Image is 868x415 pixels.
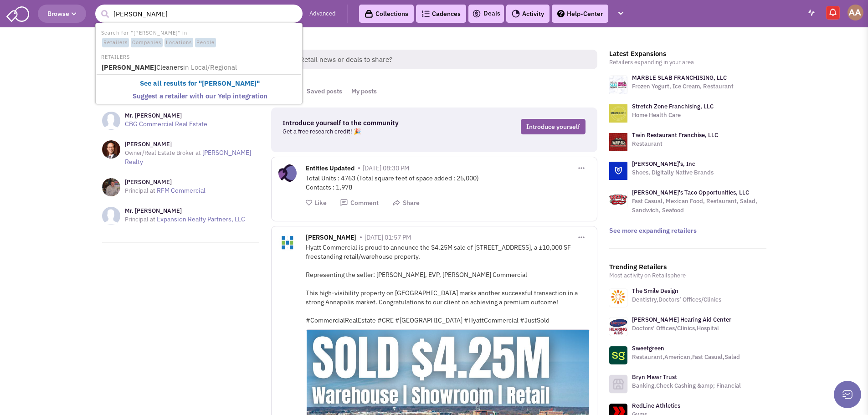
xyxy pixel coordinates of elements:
[632,139,718,149] p: Restaurant
[632,344,664,352] a: Sweetgreen
[99,77,301,90] a: See all results for "[PERSON_NAME]"
[6,5,29,22] img: SmartAdmin
[125,187,155,195] span: Principal at
[99,61,301,74] a: [PERSON_NAME]Cleanersin Local/Regional
[365,10,373,18] img: icon-collection-lavender-black.svg
[97,51,301,61] li: RETAILERS
[609,271,766,280] p: Most activity on Retailsphere
[125,207,245,215] h3: Mr. [PERSON_NAME]
[421,10,430,17] img: Cadences_logo.png
[125,112,207,120] h3: Mr. [PERSON_NAME]
[632,373,677,381] a: Bryn Mawr Trust
[632,381,741,390] p: Banking,Check Cashing &amp; Financial
[552,5,608,23] a: Help-Center
[306,164,354,174] span: Entities Updated
[125,149,201,157] span: Owner/Real Estate Broker at
[309,10,336,18] a: Advanced
[632,111,714,120] p: Home Health Care
[632,402,680,410] a: RedLine Athletics
[202,79,257,87] b: [PERSON_NAME]
[102,112,120,130] img: NoImageAvailable1.jpg
[632,74,727,82] a: MARBLE SLAB FRANCHISING, LLC
[609,58,766,67] p: Retailers expanding in your area
[632,82,734,91] p: Frozen Yogurt, Ice Cream, Restaurant
[125,120,207,128] a: CBG Commercial Real Estate
[359,5,414,23] a: Collections
[102,38,129,48] span: Retailers
[125,215,155,223] span: Principal at
[506,5,550,23] a: Activity
[632,168,714,177] p: Shoes, Digitally Native Brands
[347,83,381,100] a: My posts
[632,189,749,196] a: [PERSON_NAME]'s Taco Opportunities, LLC
[157,215,245,223] a: Expansion Realty Partners, LLC
[47,10,77,18] span: Browse
[306,174,590,192] div: Total Units : 4763 (Total square feet of space added : 25,000) Contacts : 1,978
[365,233,411,241] span: [DATE] 01:57 PM
[157,186,205,195] a: RFM Commercial
[314,199,327,207] span: Like
[306,199,327,207] button: Like
[632,316,731,323] a: [PERSON_NAME] Hearing Aid Center
[183,63,237,72] span: in Local/Regional
[472,8,500,19] a: Deals
[609,104,627,123] img: logo
[125,178,205,186] h3: [PERSON_NAME]
[102,207,120,225] img: NoImageAvailable1.jpg
[609,375,627,393] img: icon-retailer-placeholder.png
[609,162,627,180] img: logo
[416,5,466,23] a: Cadences
[609,76,627,94] img: logo
[609,190,627,209] img: logo
[102,63,156,72] b: [PERSON_NAME]
[632,131,718,139] a: Twin Restaurant Franchise, LLC
[632,295,721,304] p: Dentistry,Doctors’ Offices/Clinics
[97,27,301,48] li: Search for "[PERSON_NAME]" in
[847,5,863,20] img: Abe Arteaga
[521,119,586,134] a: Introduce yourself
[632,197,766,215] p: Fast Casual, Mexican Food, Restaurant, Salad, Sandwich, Seafood
[363,164,409,172] span: [DATE] 08:30 PM
[632,353,740,362] p: Restaurant,American,Fast Casual,Salad
[282,119,455,127] h3: Introduce yourself to the community
[557,10,565,17] img: help.png
[195,38,216,48] span: People
[609,133,627,151] img: logo
[340,199,379,207] button: Comment
[632,102,714,110] a: Stretch Zone Franchising, LLC
[38,5,86,23] button: Browse
[632,324,731,333] p: Doctors’ Offices/Clinics,Hospital
[133,92,267,100] b: Suggest a retailer with our Yelp integration
[306,243,590,325] div: Hyatt Commercial is proud to announce the $4.25M sale of [STREET_ADDRESS], a ±10,000 SF freestand...
[392,199,420,207] button: Share
[609,50,766,58] h3: Latest Expansions
[632,160,695,168] a: [PERSON_NAME]'s, Inc
[609,346,627,364] img: www.sweetgreen.com
[164,38,193,48] span: Locations
[282,127,455,136] p: Get a free research credit! 🎉
[95,5,303,23] input: Search
[609,226,697,235] a: See more expanding retailers
[632,287,678,295] a: The Smile Design
[125,140,259,149] h3: [PERSON_NAME]
[131,38,163,48] span: Companies
[609,263,766,271] h3: Trending Retailers
[472,8,481,19] img: icon-deals.svg
[125,149,251,166] a: [PERSON_NAME] Realty
[140,79,260,87] b: See all results for " "
[99,90,301,102] a: Suggest a retailer with our Yelp integration
[302,83,347,100] a: Saved posts
[306,233,356,244] span: [PERSON_NAME]
[293,50,597,69] span: Retail news or deals to share?
[512,10,520,18] img: Activity.png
